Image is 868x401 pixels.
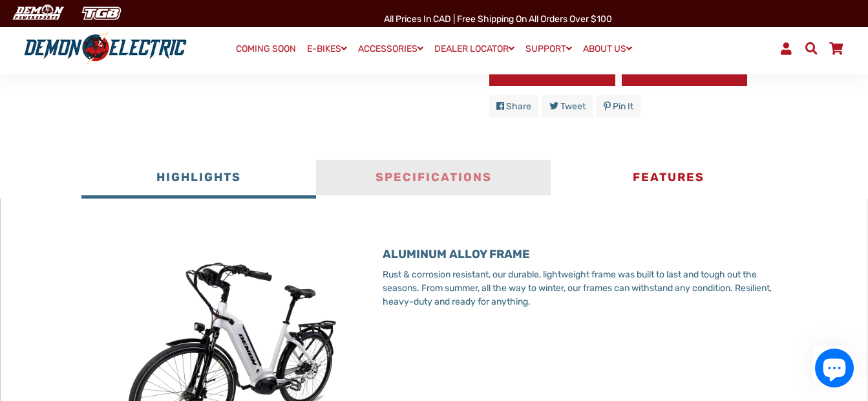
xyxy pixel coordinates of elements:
a: ABOUT US [578,39,637,58]
inbox-online-store-chat: Shopify online store chat [811,349,858,391]
h3: ALUMINUM ALLOY FRAME [383,248,786,262]
img: Demon Electric [6,3,69,24]
a: E-BIKES [302,39,352,58]
button: Highlights [81,160,316,199]
button: Specifications [316,160,551,199]
a: COMING SOON [231,40,301,58]
span: Share [506,101,531,112]
img: Demon Electric logo [19,32,191,65]
a: DEALER LOCATOR [430,39,519,58]
p: Rust & corrosion resistant, our durable, lightweight frame was built to last and tough out the se... [383,268,786,309]
span: Pin it [613,101,633,112]
a: ACCESSORIES [354,39,428,58]
img: TGB Canada [75,3,128,24]
span: Tweet [560,101,586,112]
a: SUPPORT [521,39,577,58]
span: All Prices in CAD | Free shipping on all orders over $100 [384,14,612,25]
button: Features [551,160,785,199]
